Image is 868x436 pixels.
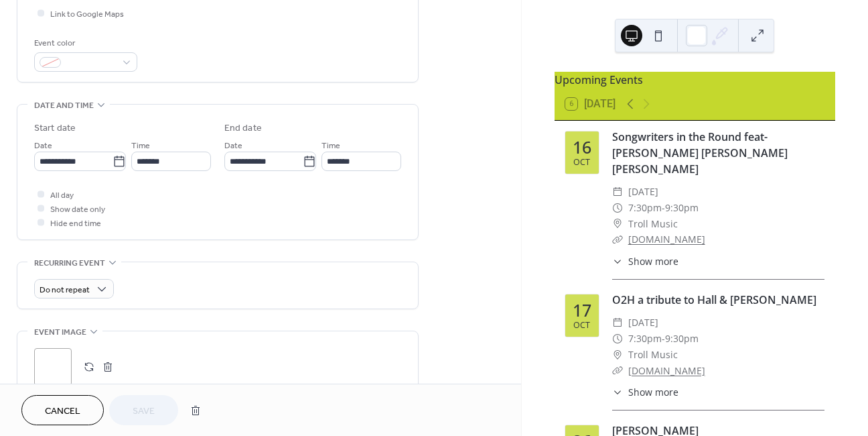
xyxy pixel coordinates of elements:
[612,363,623,379] div: ​
[612,254,678,268] button: ​Show more
[573,302,591,319] div: 17
[628,315,658,331] span: [DATE]
[612,347,623,363] div: ​
[628,254,678,268] span: Show more
[34,325,86,339] span: Event image
[21,395,104,425] button: Cancel
[321,139,340,153] span: Time
[612,254,623,268] div: ​
[628,233,705,246] a: [DOMAIN_NAME]
[665,200,699,216] span: 9:30pm
[34,348,72,386] div: ;
[628,331,662,347] span: 7:30pm
[628,347,678,363] span: Troll Music
[612,315,623,331] div: ​
[628,385,678,399] span: Show more
[555,72,835,88] div: Upcoming Events
[612,385,623,399] div: ​
[612,385,678,399] button: ​Show more
[612,184,623,200] div: ​
[50,188,74,203] span: All day
[628,200,662,216] span: 7:30pm
[628,184,658,200] span: [DATE]
[50,203,105,217] span: Show date only
[662,200,665,216] span: -
[50,217,101,231] span: Hide end time
[573,321,590,330] div: Oct
[573,158,590,167] div: Oct
[612,200,623,216] div: ​
[34,121,76,135] div: Start date
[612,129,788,176] a: Songwriters in the Round feat- [PERSON_NAME] [PERSON_NAME] [PERSON_NAME]
[34,256,105,270] span: Recurring event
[50,7,124,21] span: Link to Google Maps
[131,139,150,153] span: Time
[612,331,623,347] div: ​
[40,282,90,298] span: Do not repeat
[662,331,665,347] span: -
[34,36,135,50] div: Event color
[612,231,623,248] div: ​
[224,121,262,135] div: End date
[612,216,623,232] div: ​
[665,331,699,347] span: 9:30pm
[573,139,591,156] div: 16
[34,139,52,153] span: Date
[612,292,816,307] a: O2H a tribute to Hall & [PERSON_NAME]
[224,139,242,153] span: Date
[45,404,80,419] span: Cancel
[628,364,705,377] a: [DOMAIN_NAME]
[34,99,94,113] span: Date and time
[628,216,678,232] span: Troll Music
